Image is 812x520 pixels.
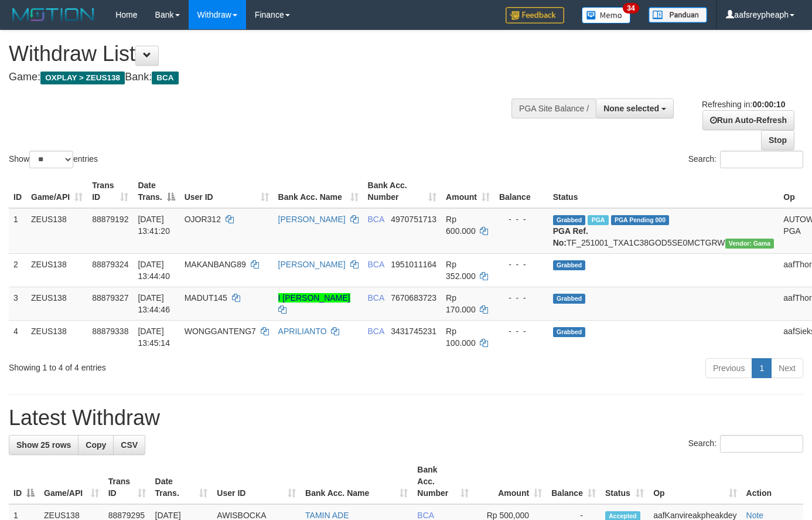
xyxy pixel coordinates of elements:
td: ZEUS138 [26,287,87,320]
th: Game/API: activate to sort column ascending [26,175,87,208]
span: MAKANBANG89 [185,260,246,269]
a: Show 25 rows [9,435,79,455]
img: MOTION_logo.png [9,6,98,23]
th: Amount: activate to sort column ascending [441,175,494,208]
a: 1 [752,358,772,378]
span: BCA [368,260,384,269]
th: Balance: activate to sort column ascending [547,459,601,504]
span: Copy 3431745231 to clipboard [391,327,436,336]
a: Run Auto-Refresh [702,110,794,130]
label: Search: [688,435,803,453]
span: Marked by aafnoeunsreypich [588,215,608,225]
a: CSV [113,435,145,455]
td: TF_251001_TXA1C38GOD5SE0MCTGRW [548,208,779,254]
a: [PERSON_NAME] [278,215,346,224]
th: Status: activate to sort column ascending [601,459,649,504]
span: Grabbed [553,294,586,304]
td: ZEUS138 [26,320,87,354]
td: 1 [9,208,26,254]
td: ZEUS138 [26,208,87,254]
span: OJOR312 [185,215,221,224]
span: PGA Pending [611,215,670,225]
span: 88879192 [92,215,128,224]
img: Button%20Memo.svg [582,7,631,23]
a: Previous [705,358,752,378]
input: Search: [720,435,803,453]
span: Rp 100.000 [446,327,476,348]
th: Date Trans.: activate to sort column descending [133,175,179,208]
span: BCA [368,327,384,336]
a: [PERSON_NAME] [278,260,346,269]
span: BCA [417,511,434,520]
a: Stop [761,130,794,150]
span: BCA [368,215,384,224]
span: MADUT145 [185,293,227,303]
th: Game/API: activate to sort column ascending [39,459,104,504]
a: TAMIN ADE [305,511,349,520]
span: 34 [623,3,639,13]
span: Show 25 rows [16,440,71,450]
span: Rp 600.000 [446,215,476,236]
a: Note [746,511,764,520]
th: Op: activate to sort column ascending [649,459,741,504]
span: Copy 4970751713 to clipboard [391,215,436,224]
td: ZEUS138 [26,253,87,287]
th: Trans ID: activate to sort column ascending [104,459,151,504]
th: Bank Acc. Number: activate to sort column ascending [412,459,473,504]
td: 2 [9,253,26,287]
span: 88879324 [92,260,128,269]
span: BCA [368,293,384,303]
div: - - - [499,325,544,337]
th: Balance [494,175,548,208]
span: [DATE] 13:44:40 [138,260,170,281]
span: 88879338 [92,327,128,336]
th: Amount: activate to sort column ascending [473,459,547,504]
select: Showentries [29,151,73,168]
span: Copy [86,440,106,450]
span: [DATE] 13:45:14 [138,327,170,348]
th: ID: activate to sort column descending [9,459,39,504]
span: Rp 352.000 [446,260,476,281]
td: 4 [9,320,26,354]
div: - - - [499,292,544,304]
div: - - - [499,213,544,225]
label: Show entries [9,151,98,168]
th: Bank Acc. Name: activate to sort column ascending [274,175,363,208]
th: Trans ID: activate to sort column ascending [87,175,133,208]
span: [DATE] 13:44:46 [138,293,170,314]
th: Bank Acc. Number: activate to sort column ascending [363,175,442,208]
b: PGA Ref. No: [553,226,588,247]
span: BCA [152,72,178,84]
span: Copy 1951011164 to clipboard [391,260,436,269]
div: Showing 1 to 4 of 4 entries [9,357,330,373]
th: Status [548,175,779,208]
span: 88879327 [92,293,128,303]
span: Refreshing in: [702,100,785,109]
span: Grabbed [553,327,586,337]
th: ID [9,175,26,208]
span: Grabbed [553,260,586,270]
a: I [PERSON_NAME] [278,293,350,303]
th: User ID: activate to sort column ascending [180,175,274,208]
th: Date Trans.: activate to sort column ascending [151,459,213,504]
img: panduan.png [649,7,707,23]
th: Action [742,459,803,504]
span: None selected [603,104,659,113]
button: None selected [596,98,674,118]
strong: 00:00:10 [752,100,785,109]
th: User ID: activate to sort column ascending [212,459,301,504]
img: Feedback.jpg [506,7,564,23]
label: Search: [688,151,803,168]
a: Copy [78,435,114,455]
span: [DATE] 13:41:20 [138,215,170,236]
span: Copy 7670683723 to clipboard [391,293,436,303]
span: OXPLAY > ZEUS138 [40,72,125,84]
th: Bank Acc. Name: activate to sort column ascending [301,459,412,504]
a: APRILIANTO [278,327,327,336]
div: PGA Site Balance / [511,98,596,118]
td: 3 [9,287,26,320]
span: WONGGANTENG7 [185,327,256,336]
input: Search: [720,151,803,168]
h1: Latest Withdraw [9,406,803,430]
a: Next [771,358,803,378]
